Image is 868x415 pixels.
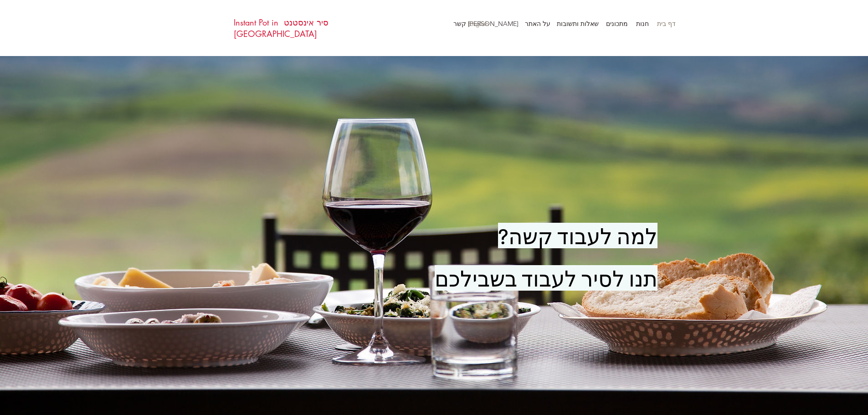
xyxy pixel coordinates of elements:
[601,17,632,31] p: מתכונים
[555,17,603,31] a: שאלות ותשובות
[435,265,657,291] span: תנו לסיר לעבוד בשבילכם
[234,17,329,39] a: סיר אינסטנט Instant Pot in [GEOGRAPHIC_DATA]
[552,17,603,31] p: שאלות ותשובות
[632,17,653,31] p: חנות
[520,17,555,31] p: על האתר
[523,17,555,31] a: על האתר
[449,17,523,31] p: [PERSON_NAME] קשר
[443,17,680,31] nav: אתר
[464,17,493,31] a: English
[493,17,523,31] a: [PERSON_NAME] קשר
[652,17,680,31] p: דף בית
[632,17,653,31] a: חנות
[498,223,657,248] span: למה לעבוד קשה?
[603,17,632,31] a: מתכונים
[653,17,680,31] a: דף בית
